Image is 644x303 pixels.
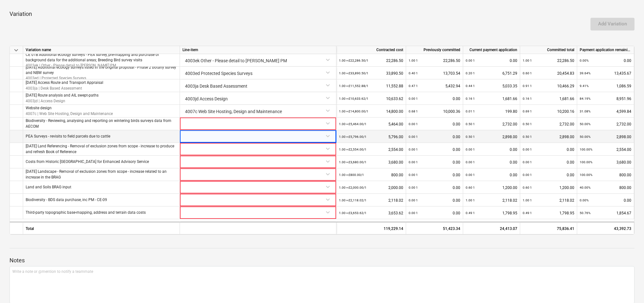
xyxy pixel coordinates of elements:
[26,185,71,190] p: Land and Soils BRAG input
[409,118,460,131] div: 0.00
[577,222,634,234] div: 43,392.73
[409,71,418,75] small: 0.40 1
[10,257,634,264] p: Notes
[523,156,574,169] div: 0.00
[577,46,634,54] div: Payment application remaining
[612,273,644,303] div: Chat Widget
[339,148,367,151] small: 1.00 × £2,554.00 / 1
[523,173,532,177] small: 0.00 1
[580,71,590,75] small: 39.64%
[466,186,475,189] small: 0.60 1
[26,80,103,85] p: [DATE] Access Route and Transport Appraisal
[466,211,475,215] small: 0.49 1
[523,54,574,67] div: 22,286.50
[466,59,475,62] small: 0.00 1
[26,105,113,111] p: Website design
[580,105,631,118] div: 4,599.84
[466,97,475,100] small: 0.16 1
[339,181,403,194] div: 2,000.00
[26,159,149,165] p: Costs from Historic [GEOGRAPHIC_DATA] for Enhanced Advisory Service
[409,122,418,126] small: 0.00 1
[339,194,403,207] div: 2,118.02
[580,148,592,151] small: 100.00%
[523,79,574,92] div: 10,466.29
[10,10,634,18] p: Variation
[339,173,364,177] small: 1.00 × £800.00 / 1
[466,156,517,169] div: 0.00
[580,194,631,207] div: 0.00
[580,173,592,177] small: 100.00%
[523,84,532,88] small: 0.91 1
[409,79,460,92] div: 5,432.94
[339,186,367,189] small: 1.00 × £2,000.00 / 1
[523,211,532,215] small: 0.49 1
[466,181,517,194] div: 1,200.00
[580,135,590,138] small: 50.00%
[580,59,589,62] small: 0.00%
[466,71,475,75] small: 0.20 1
[26,98,99,104] p: 4003jd | Access Design
[339,130,403,143] div: 5,796.00
[26,52,177,63] p: CE 01B Additional ecology surveys - PEA survey, pre-mapping and purchase of background data for t...
[26,85,103,91] p: 4003ja | Desk Based Assessment
[339,105,403,118] div: 14,800.00
[523,160,532,164] small: 0.00 1
[339,168,403,181] div: 800.00
[409,143,460,156] div: 0.00
[409,84,418,88] small: 0.47 1
[466,79,517,92] div: 5,033.35
[26,111,113,116] p: 4007c | Web Site Hosting, Design and Maintenance
[523,105,574,118] div: 10,200.16
[580,79,631,92] div: 1,086.59
[336,46,406,54] div: Contracted cost
[466,54,517,67] div: 0.00
[580,67,631,80] div: 13,435.67
[466,222,517,235] div: 24,413.07
[466,148,475,151] small: 0.00 1
[523,148,532,151] small: 0.00 1
[23,222,180,234] div: Total
[466,168,517,181] div: 0.00
[466,143,517,156] div: 0.00
[409,173,418,177] small: 0.00 1
[409,181,460,194] div: 0.00
[339,110,368,113] small: 1.00 × £14,800.00 / 1
[523,135,532,138] small: 0.50 1
[409,97,418,100] small: 0.00 1
[523,194,574,207] div: 2,118.02
[466,92,517,105] div: 1,681.66
[523,118,574,131] div: 2,732.00
[339,92,403,105] div: 10,633.62
[466,173,475,177] small: 0.00 1
[339,59,368,62] small: 1.00 × £22,286.50 / 1
[523,181,574,194] div: 1,200.00
[339,143,403,156] div: 2,554.00
[409,199,418,202] small: 0.00 1
[523,67,574,80] div: 20,454.83
[580,156,631,169] div: 3,680.00
[466,105,517,118] div: 199.80
[580,211,590,215] small: 50.76%
[339,118,403,131] div: 5,464.00
[520,46,577,54] div: Committed total
[466,118,517,131] div: 2,732.00
[339,156,403,169] div: 3,680.00
[339,54,403,67] div: 22,286.50
[580,54,631,67] div: 0.00
[339,211,367,215] small: 1.00 × £3,653.62 / 1
[580,181,631,194] div: 800.00
[339,160,367,164] small: 1.00 × £3,680.00 / 1
[409,59,418,62] small: 1.00 1
[580,84,589,88] small: 9.41%
[523,92,574,105] div: 1,681.66
[466,206,517,219] div: 1,798.95
[409,105,460,118] div: 10,000.36
[580,168,631,181] div: 800.00
[409,168,460,181] div: 0.00
[339,79,403,92] div: 11,552.88
[339,71,368,75] small: 1.00 × £33,890.50 / 1
[409,92,460,105] div: 0.00
[406,46,463,54] div: Previously committed
[466,130,517,143] div: 2,898.00
[580,122,590,126] small: 50.00%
